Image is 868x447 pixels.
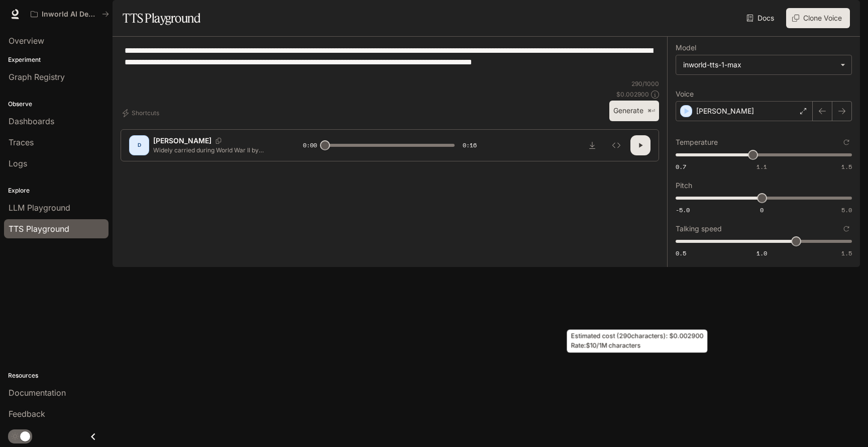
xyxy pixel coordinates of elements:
button: Clone Voice [786,8,850,28]
span: 0.5 [676,249,686,257]
span: 1.1 [756,162,767,171]
p: $ 0.002900 [616,90,649,99]
button: Shortcuts [121,105,163,121]
span: 0:16 [463,140,477,150]
p: Talking speed [676,225,722,232]
span: -5.0 [676,206,690,214]
div: Estimated cost ( 290 characters): $ 0.002900 Rate: $10/1M characters [567,330,708,353]
p: 290 / 1000 [631,79,659,88]
button: Reset to default [841,223,852,234]
button: Download audio [582,135,602,155]
p: Voice [676,91,694,98]
span: 0:00 [303,140,317,150]
button: Inspect [606,135,626,155]
div: inworld-tts-1-max [676,55,851,74]
span: 1.0 [756,249,767,257]
h1: TTS Playground [123,8,200,28]
button: Copy Voice ID [211,138,226,144]
button: All workspaces [26,4,114,24]
div: D [131,137,147,153]
span: 1.5 [841,162,852,171]
p: [PERSON_NAME] [696,106,754,116]
p: ⌘⏎ [647,108,655,114]
button: Reset to default [841,137,852,148]
p: Widely carried during World War II by [DEMOGRAPHIC_DATA] military and intelligence officers, it w... [153,146,279,154]
span: 0.7 [676,162,686,171]
p: Pitch [676,182,692,189]
span: 5.0 [841,206,852,214]
div: inworld-tts-1-max [683,60,835,70]
span: 1.5 [841,249,852,257]
p: Model [676,44,696,51]
button: Generate⌘⏎ [609,101,659,121]
p: Temperature [676,139,718,146]
a: Docs [744,8,778,28]
p: [PERSON_NAME] [153,136,211,146]
p: Inworld AI Demos [42,10,98,19]
span: 0 [760,206,764,214]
